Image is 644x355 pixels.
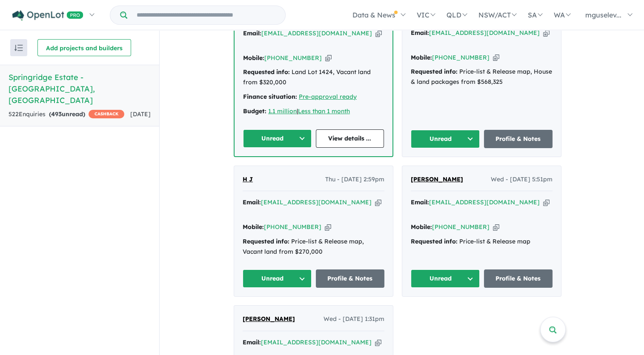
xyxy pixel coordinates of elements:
[9,72,151,106] h5: Springridge Estate - [GEOGRAPHIC_DATA] , [GEOGRAPHIC_DATA]
[491,175,552,185] span: Wed - [DATE] 5:51pm
[264,54,322,62] a: [PHONE_NUMBER]
[411,175,463,183] span: [PERSON_NAME]
[261,29,372,37] a: [EMAIL_ADDRESS][DOMAIN_NAME]
[51,110,62,118] span: 493
[411,175,463,185] a: [PERSON_NAME]
[243,67,384,88] div: Land Lot 1424, Vacant land from $320,000
[543,198,550,207] button: Copy
[411,223,432,231] strong: Mobile:
[243,54,264,62] strong: Mobile:
[375,198,381,207] button: Copy
[37,39,131,56] button: Add projects and builders
[243,175,253,183] span: H J
[243,338,261,346] strong: Email:
[12,10,83,21] img: Openlot PRO Logo White
[130,110,151,118] span: [DATE]
[325,54,332,63] button: Copy
[243,223,264,231] strong: Mobile:
[429,29,540,37] a: [EMAIL_ADDRESS][DOMAIN_NAME]
[484,269,553,288] a: Profile & Notes
[89,110,124,118] span: CASHBACK
[411,269,480,288] button: Unread
[316,129,384,148] a: View details ...
[298,107,350,115] a: Less than 1 month
[243,107,266,115] strong: Budget:
[325,175,384,185] span: Thu - [DATE] 2:59pm
[243,237,384,257] div: Price-list & Release map, Vacant land from $270,000
[375,338,381,347] button: Copy
[243,93,297,100] strong: Finance situation:
[432,54,489,61] a: [PHONE_NUMBER]
[543,29,550,37] button: Copy
[493,53,499,62] button: Copy
[316,269,385,288] a: Profile & Notes
[411,130,480,148] button: Unread
[268,107,297,115] a: 1.1 million
[411,67,552,87] div: Price-list & Release map, House & land packages from $568,325
[493,223,499,232] button: Copy
[261,338,372,346] a: [EMAIL_ADDRESS][DOMAIN_NAME]
[484,130,553,148] a: Profile & Notes
[411,237,552,247] div: Price-list & Release map
[243,68,290,76] strong: Requested info:
[323,314,384,324] span: Wed - [DATE] 1:31pm
[261,198,372,206] a: [EMAIL_ADDRESS][DOMAIN_NAME]
[375,29,382,38] button: Copy
[432,223,489,231] a: [PHONE_NUMBER]
[411,68,458,75] strong: Requested info:
[9,109,124,120] div: 522 Enquir ies
[243,269,312,288] button: Unread
[411,54,432,61] strong: Mobile:
[243,106,384,117] div: |
[429,198,540,206] a: [EMAIL_ADDRESS][DOMAIN_NAME]
[243,175,253,185] a: H J
[49,110,85,118] strong: ( unread)
[243,198,261,206] strong: Email:
[243,238,289,245] strong: Requested info:
[14,45,23,51] img: sort.svg
[243,29,261,37] strong: Email:
[243,314,295,324] a: [PERSON_NAME]
[325,223,331,232] button: Copy
[585,11,621,19] span: mguselev...
[299,93,357,100] a: Pre-approval ready
[129,6,283,24] input: Try estate name, suburb, builder or developer
[411,29,429,37] strong: Email:
[243,129,312,148] button: Unread
[411,238,458,245] strong: Requested info:
[264,223,321,231] a: [PHONE_NUMBER]
[243,315,295,323] span: [PERSON_NAME]
[411,198,429,206] strong: Email:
